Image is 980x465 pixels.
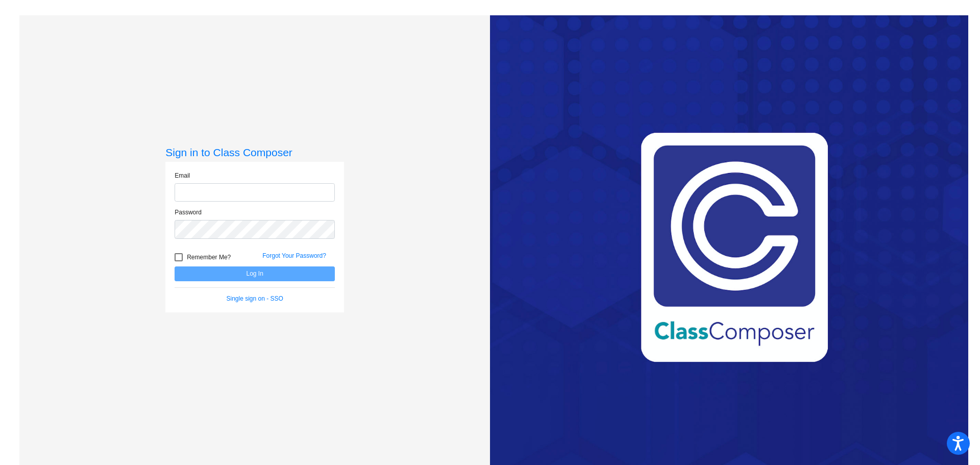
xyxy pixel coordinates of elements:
label: Password [175,208,202,217]
button: Log In [175,266,335,281]
a: Forgot Your Password? [262,252,326,259]
span: Remember Me? [187,251,231,263]
label: Email [175,171,190,180]
a: Single sign on - SSO [227,295,283,302]
h3: Sign in to Class Composer [165,146,344,159]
